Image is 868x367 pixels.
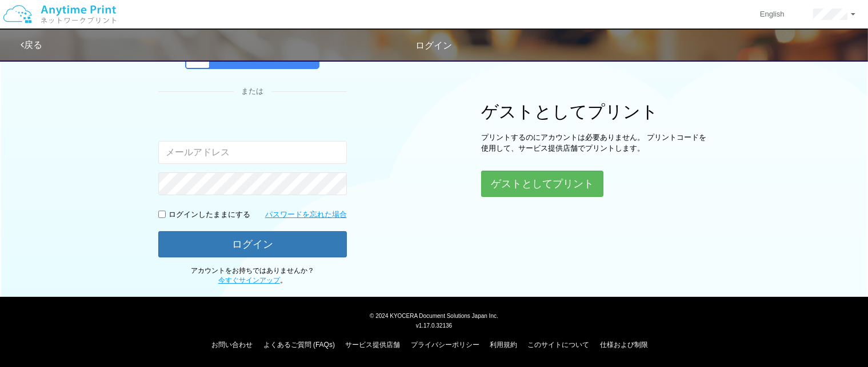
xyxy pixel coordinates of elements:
a: お問い合わせ [211,341,253,349]
a: よくあるご質問 (FAQs) [263,341,335,349]
p: アカウントをお持ちではありませんか？ [158,266,347,285]
a: プライバシーポリシー [411,341,479,349]
button: ゲストとしてプリント [481,171,603,197]
a: サービス提供店舗 [345,341,400,349]
span: ログイン [416,41,453,50]
p: ログインしたままにする [169,209,250,220]
a: 戻る [21,40,42,50]
h1: ゲストとしてプリント [481,102,710,121]
a: パスワードを忘れた場合 [265,209,347,220]
span: v1.17.0.32136 [416,322,452,329]
p: プリントするのにアカウントは必要ありません。 プリントコードを使用して、サービス提供店舗でプリントします。 [481,132,710,154]
span: 。 [218,276,287,284]
a: このサイトについて [527,341,589,349]
input: メールアドレス [158,141,347,164]
a: 利用規約 [490,341,517,349]
div: または [158,86,347,97]
a: 今すぐサインアップ [218,276,280,284]
button: ログイン [158,231,347,257]
span: © 2024 KYOCERA Document Solutions Japan Inc. [370,312,498,319]
a: 仕様および制限 [600,341,648,349]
